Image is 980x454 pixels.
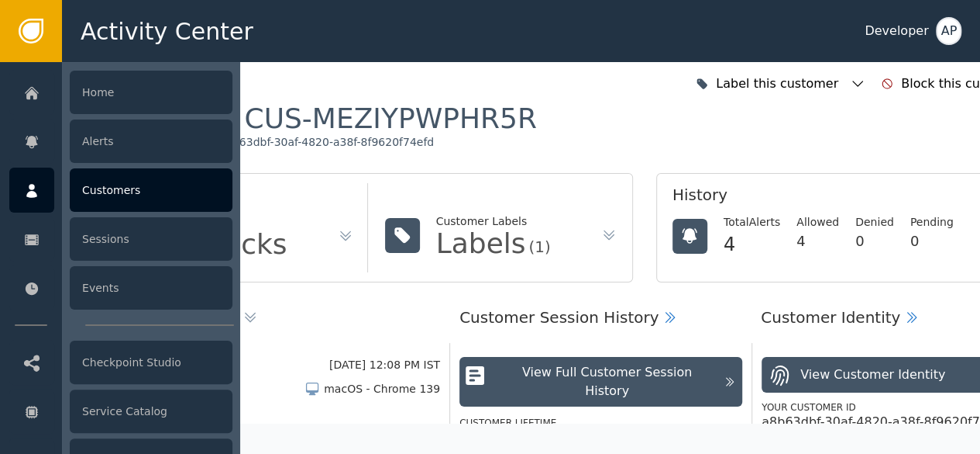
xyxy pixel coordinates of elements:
div: Customer Labels [436,213,551,230]
div: macOS - Chrome 139 [324,381,440,397]
div: a8b63dbf-30af-4820-a38f-8f9620f74efd [218,136,434,150]
div: Home [70,71,232,114]
div: Customer Identity [761,306,900,329]
div: 4 [796,230,839,251]
a: Customers [9,168,232,213]
div: Customer Session History [459,306,658,329]
div: Total Alerts [724,214,780,230]
button: Label this customer [692,67,869,101]
div: (1) [528,239,550,255]
div: View Customer Identity [800,366,945,384]
div: Pending [910,214,954,230]
button: View Full Customer Session History [459,357,742,407]
div: 0 [910,230,954,251]
div: Developer [865,22,928,40]
a: Service Catalog [9,389,232,434]
div: View Full Customer Session History [498,363,716,400]
a: Sessions [9,217,232,262]
button: AP [936,17,961,45]
div: Customers [70,168,232,212]
a: Home [9,70,232,115]
div: Alerts [70,120,232,163]
div: Sessions [70,217,232,261]
span: Activity Center [81,14,253,49]
a: Alerts [9,119,232,164]
div: Denied [855,214,894,230]
div: Customer : [83,101,537,136]
div: Events [70,266,232,310]
div: Labels [436,230,526,258]
div: 0 [855,230,894,251]
div: CUS-MEZIYPWPHR5R [244,101,536,136]
a: Events [9,265,232,310]
div: Allowed [796,214,839,230]
div: Checkpoint Studio [70,341,232,384]
div: 4 [724,230,780,258]
div: [DATE] 12:08 PM IST [329,357,440,373]
a: Checkpoint Studio [9,340,232,385]
div: Label this customer [716,75,842,93]
div: Service Catalog [70,390,232,433]
label: Customer Lifetime [459,418,556,428]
